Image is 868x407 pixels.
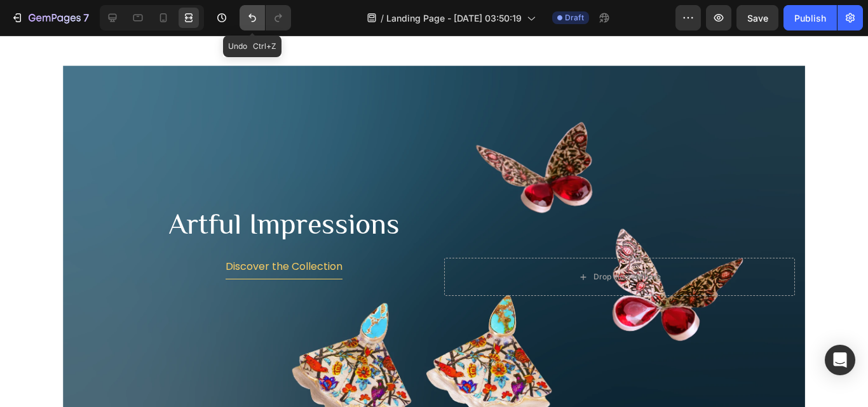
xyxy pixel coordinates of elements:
[240,5,291,30] div: Undo/Redo
[226,218,342,244] button: <p>Discover the Collection</p>
[381,11,384,25] span: /
[5,5,95,30] button: 7
[736,5,778,30] button: Save
[794,11,826,25] div: Publish
[565,12,584,23] span: Draft
[386,11,522,25] span: Landing Page - [DATE] 03:50:19
[825,345,855,375] div: Open Intercom Messenger
[83,10,89,25] p: 7
[144,168,424,209] h2: Artful Impressions
[747,13,768,23] span: Save
[783,5,837,30] button: Publish
[593,236,661,246] div: Drop element here
[226,226,342,236] p: Discover the Collection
